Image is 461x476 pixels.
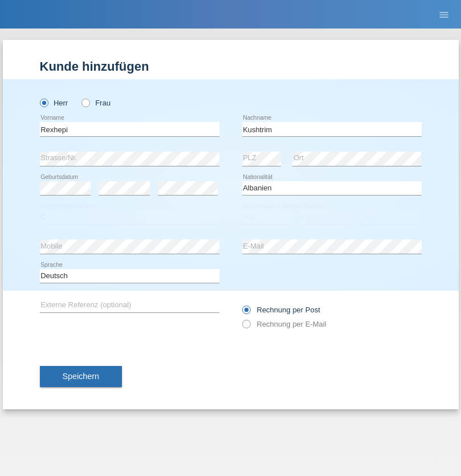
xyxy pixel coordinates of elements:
a: menu [433,11,455,18]
h1: Kunde hinzufügen [40,59,422,74]
button: Speichern [40,366,122,388]
label: Frau [81,99,111,107]
label: Rechnung per Post [242,306,320,314]
input: Rechnung per Post [242,306,250,320]
span: Speichern [63,372,99,381]
input: Herr [40,99,47,106]
input: Rechnung per E-Mail [242,320,250,334]
i: menu [438,9,450,21]
label: Rechnung per E-Mail [242,320,327,328]
label: Herr [40,99,68,107]
input: Frau [81,99,89,106]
